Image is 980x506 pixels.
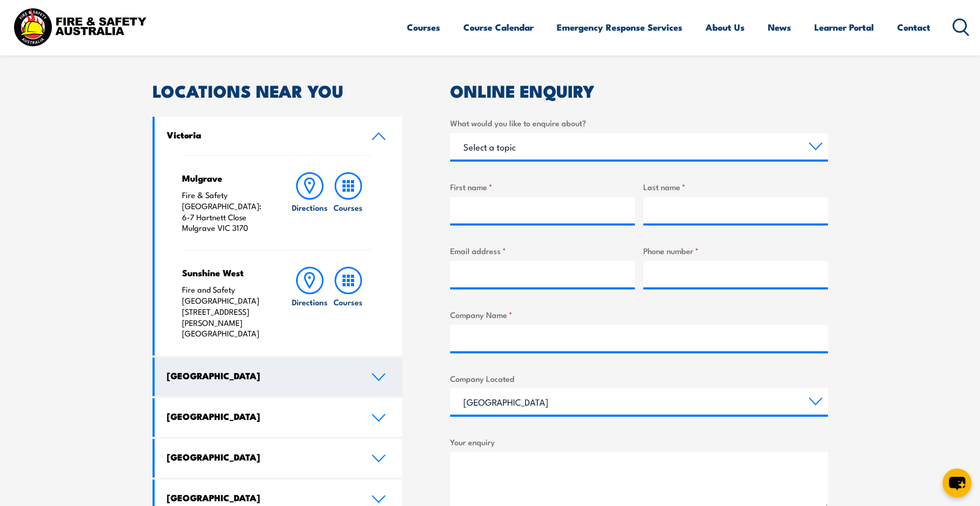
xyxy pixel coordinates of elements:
[155,117,403,155] a: Victoria
[334,202,363,213] h6: Courses
[334,296,363,307] h6: Courses
[155,439,403,477] a: [GEOGRAPHIC_DATA]
[291,172,329,233] a: Directions
[167,410,356,422] h4: [GEOGRAPHIC_DATA]
[450,181,635,193] label: First name
[450,372,828,385] label: Company Located
[291,267,329,339] a: Directions
[768,13,791,41] a: News
[292,296,328,307] h6: Directions
[943,468,972,498] button: chat-button
[167,492,356,503] h4: [GEOGRAPHIC_DATA]
[450,436,828,448] label: Your enquiry
[814,13,874,41] a: Learner Portal
[155,358,403,396] a: [GEOGRAPHIC_DATA]
[153,83,403,98] h2: LOCATIONS NEAR YOU
[706,13,745,41] a: About Us
[463,13,534,41] a: Course Calendar
[329,267,367,339] a: Courses
[182,172,270,184] h4: Mulgrave
[182,190,270,233] p: Fire & Safety [GEOGRAPHIC_DATA]: 6-7 Hartnett Close Mulgrave VIC 3170
[167,370,356,381] h4: [GEOGRAPHIC_DATA]
[167,129,356,140] h4: Victoria
[292,202,328,213] h6: Directions
[182,284,270,339] p: Fire and Safety [GEOGRAPHIC_DATA] [STREET_ADDRESS][PERSON_NAME] [GEOGRAPHIC_DATA]
[557,13,682,41] a: Emergency Response Services
[182,267,270,278] h4: Sunshine West
[167,451,356,463] h4: [GEOGRAPHIC_DATA]
[643,245,828,257] label: Phone number
[643,181,828,193] label: Last name
[450,117,828,129] label: What would you like to enquire about?
[329,172,367,233] a: Courses
[155,398,403,437] a: [GEOGRAPHIC_DATA]
[450,308,828,321] label: Company Name
[407,13,440,41] a: Courses
[897,13,930,41] a: Contact
[450,83,828,98] h2: ONLINE ENQUIRY
[450,245,635,257] label: Email address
